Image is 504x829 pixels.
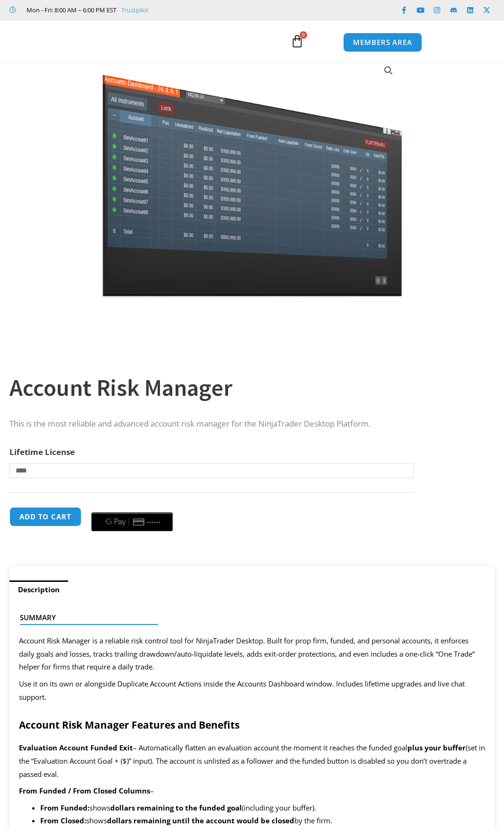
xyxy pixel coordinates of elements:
[40,816,86,825] b: From Closed:
[107,816,294,825] b: dollars remaining until the account would be closed
[9,371,485,404] h1: Account Risk Manager
[20,613,477,622] h4: Summary
[133,743,407,752] span: – Automatically flatten an evaluation account the moment it reaches the funded goal
[19,743,133,752] b: Evaluation Account Funded Exit
[300,31,307,39] span: 0
[276,27,318,55] a: 0
[100,55,404,297] img: Screenshot 2024-08-26 15462845454
[380,62,397,79] a: View full-screen image gallery
[86,816,107,825] span: shows
[19,786,150,795] b: From Funded / From Closed Columns
[19,679,465,702] span: Use it on its own or alongside Duplicate Account Actions inside the Accounts Dashboard window. In...
[9,417,485,431] p: This is the most reliable and advanced account risk manager for the NinjaTrader Desktop Platform.
[242,803,316,812] span: (including your buffer).
[40,803,89,812] b: From Funded:
[9,507,81,526] button: Add to cart
[147,519,161,526] text: ••••••
[65,24,167,58] img: LogoAI | Affordable Indicators – NinjaTrader
[9,446,75,457] label: Lifetime License
[407,743,466,752] b: plus your buffer
[24,4,116,16] span: Mon - Fri: 8:00 AM – 6:00 PM EST
[110,803,242,812] b: dollars remaining to the funded goal
[19,743,485,779] span: (set in the “Evaluation Account Goal + ($)” input). The account is unlisted as a follower and the...
[150,786,154,795] span: –
[89,506,175,507] iframe: Secure payment input frame
[91,512,173,531] button: Buy with GPay
[343,33,422,52] a: MEMBERS AREA
[9,483,24,490] a: Clear options
[353,39,412,46] span: MEMBERS AREA
[121,4,149,16] a: Trustpilot
[9,580,68,599] a: Description
[294,816,332,825] span: by the firm.
[89,803,110,812] span: shows
[19,719,485,731] h2: Account Risk Manager Features and Benefits
[19,636,475,672] span: Account Risk Manager is a reliable risk control tool for NinjaTrader Desktop. Built for prop firm...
